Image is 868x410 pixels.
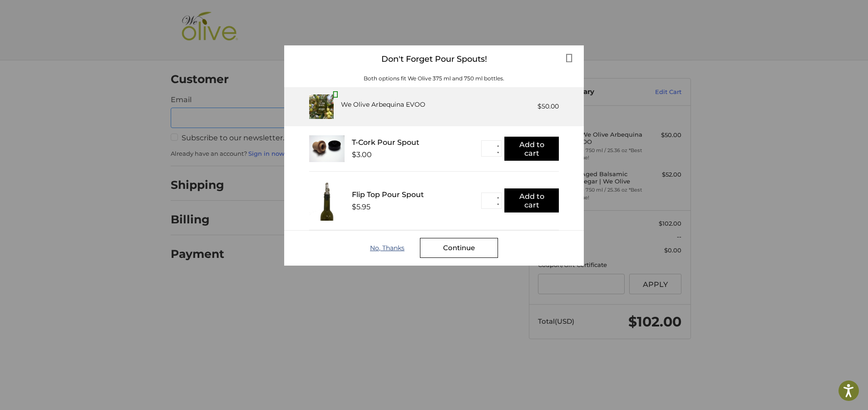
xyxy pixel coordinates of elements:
button: ▼ [494,149,501,156]
div: No, Thanks [370,244,420,252]
button: ▲ [494,142,501,149]
button: Add to cart [504,137,559,161]
div: $5.95 [352,203,370,211]
div: $50.00 [538,102,559,111]
p: We're away right now. Please check back later! [13,14,103,21]
button: ▲ [494,194,501,201]
div: $3.00 [352,150,372,159]
div: Don't Forget Pour Spouts! [284,45,584,73]
div: Flip Top Pour Spout [352,190,481,199]
div: Both options fit We Olive 375 ml and 750 ml bottles. [284,74,584,83]
button: Add to cart [504,188,559,212]
img: FTPS_bottle__43406.1705089544.233.225.jpg [309,181,345,221]
div: Continue [420,238,498,258]
iframe: Google Customer Reviews [793,385,868,410]
img: T_Cork__22625.1711686153.233.225.jpg [309,135,345,162]
div: T-Cork Pour Spout [352,138,481,147]
div: We Olive Arbequina EVOO [341,100,425,109]
button: Open LiveChat chat widget [104,12,115,23]
button: ▼ [494,201,501,208]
